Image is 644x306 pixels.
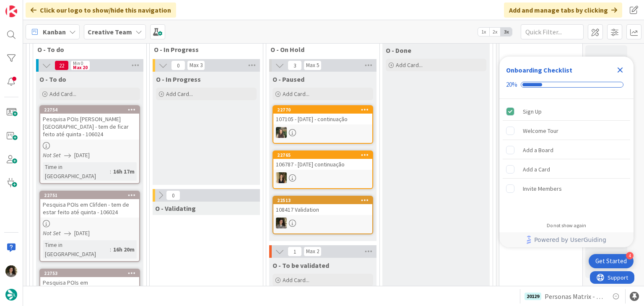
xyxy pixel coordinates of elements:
[273,218,372,228] div: MS
[276,172,287,183] img: SP
[523,145,553,155] div: Add a Board
[589,254,634,268] div: Open Get Started checklist, remaining modules: 4
[545,291,604,301] span: Personas Matrix - Definir Locations [GEOGRAPHIC_DATA]
[88,28,132,36] b: Creative Team
[273,105,373,144] a: 22770107105 - [DATE] - continuaçãoIG
[171,60,185,70] span: 0
[595,257,627,265] div: Get Started
[283,276,309,284] span: Add Card...
[166,190,180,200] span: 0
[110,167,111,176] span: :
[503,102,630,121] div: Sign Up is complete.
[273,106,372,114] div: 22770
[273,75,304,83] span: O - Paused
[273,127,372,138] div: IG
[73,61,83,65] div: Min 0
[40,277,139,303] div: Pesquisa POIs em [GEOGRAPHIC_DATA] - tem de ficar feito até quinta - 106024
[273,196,373,234] a: 22513108417 ValidationMS
[270,45,369,54] span: O - On Hold
[55,60,69,70] span: 22
[49,90,76,98] span: Add Card...
[39,105,140,184] a: 22754Pesquisa POIs [PERSON_NAME][GEOGRAPHIC_DATA] - tem de ficar feito até quinta - 106024Not Set...
[277,197,372,203] div: 22513
[503,179,630,198] div: Invite Members is incomplete.
[111,167,137,176] div: 16h 17m
[44,270,139,276] div: 22753
[504,3,622,18] div: Add and manage tabs by clicking
[190,63,203,67] div: Max 3
[478,28,489,36] span: 1x
[277,152,372,158] div: 22765
[166,90,193,98] span: Add Card...
[276,127,287,138] img: IG
[288,60,302,70] span: 3
[74,229,90,238] span: [DATE]
[501,28,512,36] span: 3x
[503,122,630,140] div: Welcome Tour is incomplete.
[5,289,17,301] img: avatar
[523,184,562,194] div: Invite Members
[40,192,139,218] div: 22751Pesquisa POIs em Clifden - tem de estar feito até quinta - 106024
[40,192,139,199] div: 22751
[547,222,586,229] div: Do not show again
[273,114,372,124] div: 107105 - [DATE] - continuação
[43,229,61,237] i: Not Set
[39,191,140,262] a: 22751Pesquisa POIs em Clifden - tem de estar feito até quinta - 106024Not Set[DATE]Time in [GEOGR...
[43,27,66,37] span: Kanban
[110,245,111,254] span: :
[521,24,584,39] input: Quick Filter...
[73,65,88,70] div: Max 20
[5,5,17,17] img: Visit kanbanzone.com
[504,232,629,247] a: Powered by UserGuiding
[273,261,329,270] span: O - To be validated
[534,235,606,245] span: Powered by UserGuiding
[613,63,627,77] div: Close Checklist
[26,3,176,18] div: Click our logo to show/hide this navigation
[525,293,541,300] div: 20129
[273,204,372,215] div: 108417 Validation
[37,45,136,54] span: O - To do
[499,57,634,247] div: Checklist Container
[273,197,372,204] div: 22513
[283,90,309,98] span: Add Card...
[499,232,634,247] div: Footer
[154,45,252,54] span: O - In Progress
[43,240,110,259] div: Time in [GEOGRAPHIC_DATA]
[273,106,372,124] div: 22770107105 - [DATE] - continuação
[40,270,139,277] div: 22753
[523,164,550,174] div: Add a Card
[386,46,411,54] span: O - Done
[40,106,139,140] div: 22754Pesquisa POIs [PERSON_NAME][GEOGRAPHIC_DATA] - tem de ficar feito até quinta - 106024
[489,28,501,36] span: 2x
[506,81,517,88] div: 20%
[43,151,61,159] i: Not Set
[273,151,372,170] div: 22765106787 - [DATE] continuação
[40,114,139,140] div: Pesquisa POIs [PERSON_NAME][GEOGRAPHIC_DATA] - tem de ficar feito até quinta - 106024
[40,106,139,114] div: 22754
[306,63,319,67] div: Max 5
[306,249,319,254] div: Max 2
[44,107,139,113] div: 22754
[626,252,634,259] div: 4
[40,199,139,218] div: Pesquisa POIs em Clifden - tem de estar feito até quinta - 106024
[277,107,372,113] div: 22770
[111,245,137,254] div: 16h 20m
[44,192,139,198] div: 22751
[273,172,372,183] div: SP
[276,218,287,228] img: MS
[523,126,558,136] div: Welcome Tour
[273,151,372,159] div: 22765
[43,162,110,181] div: Time in [GEOGRAPHIC_DATA]
[273,197,372,215] div: 22513108417 Validation
[288,246,302,257] span: 1
[273,159,372,170] div: 106787 - [DATE] continuação
[499,99,634,217] div: Checklist items
[74,151,90,160] span: [DATE]
[39,75,66,83] span: O - To do
[156,75,201,83] span: O - In Progress
[523,106,542,117] div: Sign Up
[506,65,572,75] div: Onboarding Checklist
[503,160,630,179] div: Add a Card is incomplete.
[396,61,423,69] span: Add Card...
[503,141,630,159] div: Add a Board is incomplete.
